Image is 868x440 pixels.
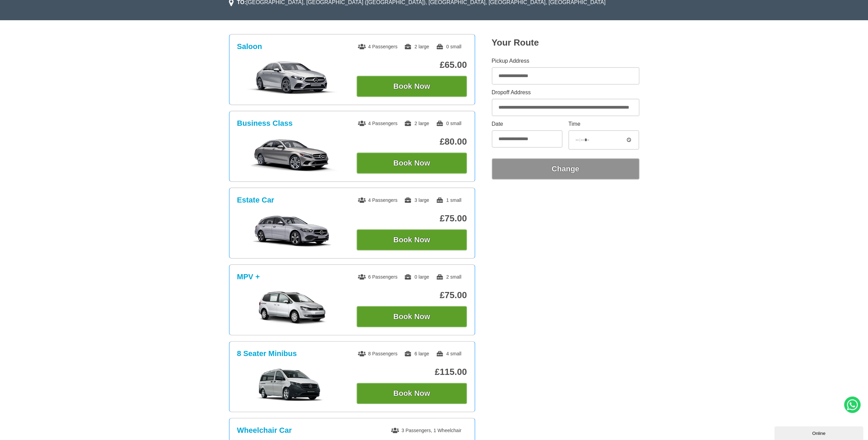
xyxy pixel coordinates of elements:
[357,213,467,224] p: £75.00
[774,425,865,440] iframe: chat widget
[241,291,344,325] img: MPV +
[492,37,639,48] h2: Your Route
[358,197,398,203] span: 4 Passengers
[237,349,297,358] h3: 8 Seater Minibus
[436,351,461,356] span: 4 small
[404,197,429,203] span: 3 large
[492,58,639,64] label: Pickup Address
[436,274,461,280] span: 2 small
[492,90,639,95] label: Dropoff Address
[357,229,467,250] button: Book Now
[237,196,274,205] h3: Estate Car
[357,60,467,70] p: £65.00
[404,274,429,280] span: 0 large
[404,351,429,356] span: 6 large
[357,290,467,301] p: £75.00
[237,119,293,128] h3: Business Class
[436,121,461,126] span: 0 small
[404,121,429,126] span: 2 large
[357,136,467,147] p: £80.00
[492,121,562,127] label: Date
[492,158,639,180] button: Change
[241,61,344,95] img: Saloon
[436,197,461,203] span: 1 small
[237,42,262,51] h3: Saloon
[357,76,467,97] button: Book Now
[568,121,639,127] label: Time
[358,44,398,49] span: 4 Passengers
[241,214,344,248] img: Estate Car
[357,306,467,327] button: Book Now
[358,121,398,126] span: 4 Passengers
[237,272,260,281] h3: MPV +
[404,44,429,49] span: 2 large
[358,351,398,356] span: 8 Passengers
[358,274,398,280] span: 6 Passengers
[391,428,461,433] span: 3 Passengers, 1 Wheelchair
[357,152,467,174] button: Book Now
[241,137,344,172] img: Business Class
[436,44,461,49] span: 0 small
[237,426,292,435] h3: Wheelchair Car
[241,368,344,402] img: 8 Seater Minibus
[357,383,467,404] button: Book Now
[357,367,467,377] p: £115.00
